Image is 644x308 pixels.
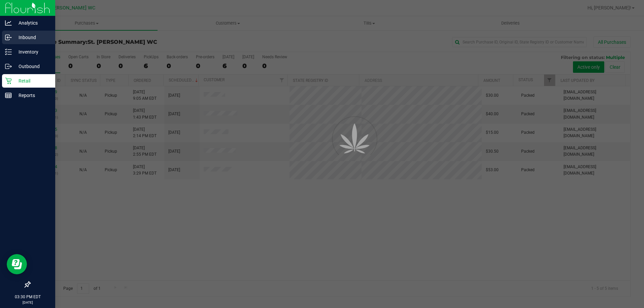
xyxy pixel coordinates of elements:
[12,77,52,85] p: Retail
[5,63,12,70] inline-svg: Outbound
[5,49,12,55] inline-svg: Inventory
[3,300,52,305] p: [DATE]
[12,19,52,27] p: Analytics
[5,34,12,41] inline-svg: Inbound
[5,92,12,99] inline-svg: Reports
[12,62,52,70] p: Outbound
[5,20,12,26] inline-svg: Analytics
[12,48,52,56] p: Inventory
[7,254,27,274] iframe: Resource center
[3,294,52,300] p: 03:30 PM EDT
[12,91,52,99] p: Reports
[5,78,12,84] inline-svg: Retail
[12,33,52,41] p: Inbound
